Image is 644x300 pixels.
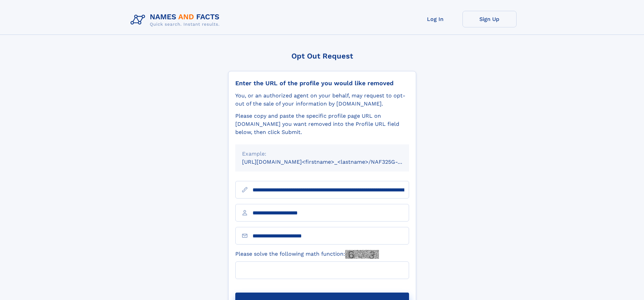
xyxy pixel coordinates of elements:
label: Please solve the following math function: [235,250,379,259]
small: [URL][DOMAIN_NAME]<firstname>_<lastname>/NAF325G-xxxxxxxx [242,159,422,165]
div: Please copy and paste the specific profile page URL on [DOMAIN_NAME] you want removed into the Pr... [235,112,409,136]
div: You, or an authorized agent on your behalf, may request to opt-out of the sale of your informatio... [235,92,409,108]
div: Enter the URL of the profile you would like removed [235,79,409,87]
a: Log In [408,11,462,27]
div: Opt Out Request [228,52,416,60]
a: Sign Up [462,11,517,27]
div: Example: [242,150,402,158]
img: Logo Names and Facts [128,11,225,29]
